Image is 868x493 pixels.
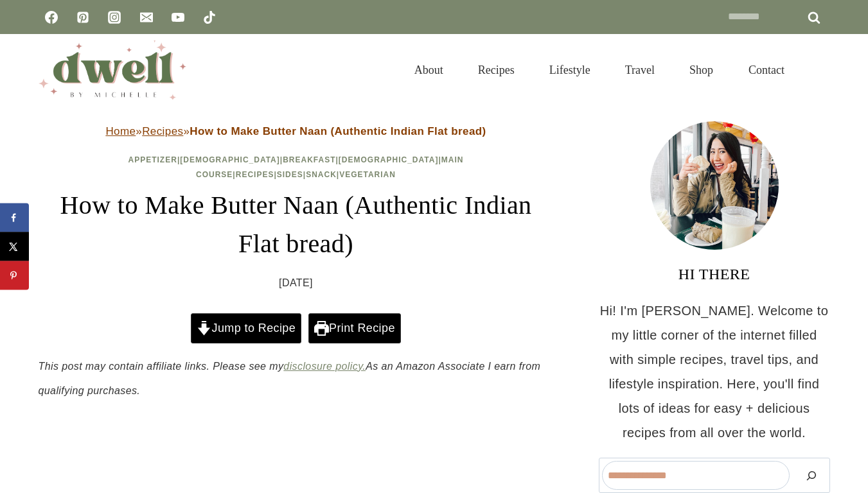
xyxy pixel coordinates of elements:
[283,155,335,164] a: Breakfast
[39,361,541,396] em: This post may contain affiliate links. Please see my As an Amazon Associate I earn from qualifyin...
[461,48,532,92] a: Recipes
[105,125,136,137] a: Home
[142,125,183,137] a: Recipes
[339,170,396,179] a: Vegetarian
[599,298,830,445] p: Hi! I'm [PERSON_NAME]. Welcome to my little corner of the internet filled with simple recipes, tr...
[731,48,802,92] a: Contact
[672,48,731,92] a: Shop
[197,4,222,30] a: TikTok
[608,48,672,92] a: Travel
[808,59,830,81] button: View Search Form
[39,4,64,30] a: Facebook
[102,4,127,30] a: Instagram
[128,155,177,164] a: Appetizer
[277,170,303,179] a: Sides
[339,155,439,164] a: [DEMOGRAPHIC_DATA]
[39,186,554,263] h1: How to Make Butter Naan (Authentic Indian Flat bread)
[279,273,313,293] time: [DATE]
[599,263,830,286] h3: HI THERE
[128,155,464,179] span: | | | | | | | |
[190,125,486,137] strong: How to Make Butter Naan (Authentic Indian Flat bread)
[308,313,401,343] a: Print Recipe
[397,48,801,92] nav: Primary Navigation
[165,4,191,30] a: YouTube
[532,48,608,92] a: Lifestyle
[191,313,301,343] a: Jump to Recipe
[134,4,159,30] a: Email
[105,125,486,137] span: » »
[796,461,827,490] button: Search
[236,170,274,179] a: Recipes
[306,170,337,179] a: Snack
[283,361,366,372] a: disclosure policy.
[39,40,186,99] img: DWELL by michelle
[397,48,461,92] a: About
[180,155,280,164] a: [DEMOGRAPHIC_DATA]
[70,4,96,30] a: Pinterest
